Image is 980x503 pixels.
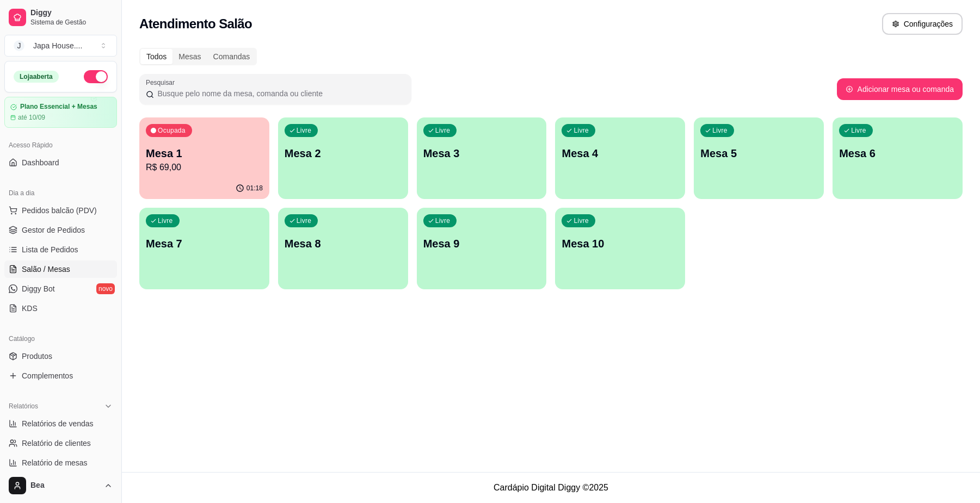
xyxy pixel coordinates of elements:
[22,418,94,429] span: Relatórios de vendas
[4,473,117,499] button: Bea
[172,49,207,64] div: Mesas
[278,208,408,289] button: LivreMesa 8
[84,70,108,83] button: Alterar Status
[22,303,38,314] span: KDS
[22,438,91,449] span: Relatório de clientes
[22,157,59,168] span: Dashboard
[700,146,817,161] p: Mesa 5
[22,205,97,216] span: Pedidos balcão (PDV)
[435,126,451,135] p: Livre
[146,161,263,174] p: R$ 69,00
[4,97,117,128] a: Plano Essencial + Mesasaté 10/09
[555,208,685,289] button: LivreMesa 10
[140,49,172,64] div: Todos
[4,280,117,297] a: Diggy Botnovo
[158,126,186,135] p: Ocupada
[4,300,117,317] a: KDS
[33,40,82,51] div: Japa House. ...
[22,457,88,468] span: Relatório de mesas
[837,78,963,100] button: Adicionar mesa ou comanda
[423,146,540,161] p: Mesa 3
[30,8,113,18] span: Diggy
[285,236,402,251] p: Mesa 8
[574,126,589,135] p: Livre
[18,113,45,122] article: até 10/09
[555,117,685,199] button: LivreMesa 4
[851,126,866,135] p: Livre
[22,351,52,362] span: Produtos
[22,283,55,294] span: Diggy Bot
[146,236,263,251] p: Mesa 7
[22,244,78,255] span: Lista de Pedidos
[4,202,117,219] button: Pedidos balcão (PDV)
[423,236,540,251] p: Mesa 9
[30,18,113,27] span: Sistema de Gestão
[4,4,117,30] a: DiggySistema de Gestão
[417,208,547,289] button: LivreMesa 9
[4,454,117,471] a: Relatório de mesas
[285,146,402,161] p: Mesa 2
[22,264,70,275] span: Salão / Mesas
[4,154,117,171] a: Dashboard
[4,136,117,154] div: Acesso Rápido
[297,216,312,225] p: Livre
[139,208,269,289] button: LivreMesa 7
[562,236,679,251] p: Mesa 10
[574,216,589,225] p: Livre
[4,347,117,365] a: Produtos
[278,117,408,199] button: LivreMesa 2
[146,78,178,87] label: Pesquisar
[14,71,59,83] div: Loja aberta
[20,103,97,111] article: Plano Essencial + Mesas
[154,88,405,99] input: Pesquisar
[712,126,728,135] p: Livre
[139,15,252,33] h2: Atendimento Salão
[4,367,117,384] a: Complementos
[4,184,117,202] div: Dia a dia
[158,216,173,225] p: Livre
[22,225,85,235] span: Gestor de Pedidos
[562,146,679,161] p: Mesa 4
[207,49,256,64] div: Comandas
[4,434,117,452] a: Relatório de clientes
[4,241,117,258] a: Lista de Pedidos
[4,415,117,432] a: Relatórios de vendas
[435,216,451,225] p: Livre
[839,146,956,161] p: Mesa 6
[694,117,824,199] button: LivreMesa 5
[246,184,263,192] p: 01:18
[4,221,117,239] a: Gestor de Pedidos
[122,472,980,503] footer: Cardápio Digital Diggy © 2025
[30,481,100,490] span: Bea
[9,402,38,411] span: Relatórios
[14,40,24,51] span: J
[146,146,263,161] p: Mesa 1
[22,370,73,381] span: Complementos
[882,13,963,35] button: Configurações
[833,117,963,199] button: LivreMesa 6
[417,117,547,199] button: LivreMesa 3
[139,117,269,199] button: OcupadaMesa 1R$ 69,0001:18
[297,126,312,135] p: Livre
[4,35,117,57] button: Select a team
[4,260,117,278] a: Salão / Mesas
[4,330,117,347] div: Catálogo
